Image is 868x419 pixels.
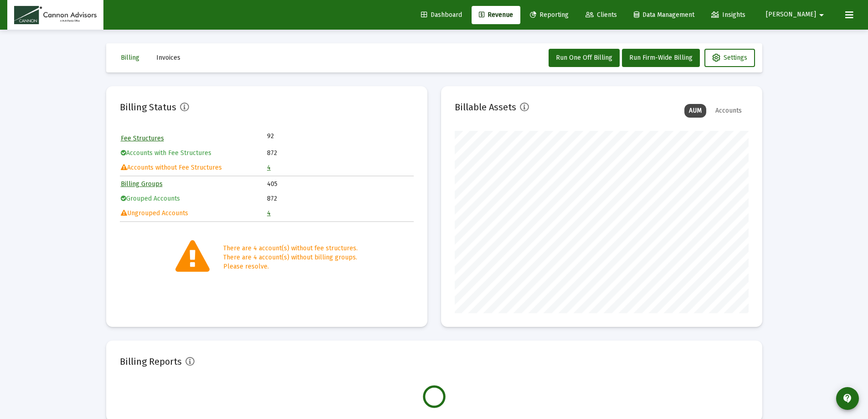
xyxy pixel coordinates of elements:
[121,134,164,142] a: Fee Structures
[684,104,706,118] div: AUM
[712,54,747,62] span: Settings
[704,6,753,24] a: Insights
[120,354,182,369] h2: Billing Reports
[755,5,838,24] button: [PERSON_NAME]
[627,6,702,24] a: Data Management
[121,192,267,206] td: Grouped Accounts
[711,11,745,19] span: Insights
[121,207,267,220] td: Ungrouped Accounts
[120,100,176,114] h2: Billing Status
[267,146,413,160] td: 872
[711,104,746,118] div: Accounts
[549,49,620,67] button: Run One Off Billing
[414,6,469,24] a: Dashboard
[842,393,853,404] mat-icon: contact_support
[121,161,267,175] td: Accounts without Fee Structures
[223,244,358,253] div: There are 4 account(s) without fee structures.
[267,177,413,191] td: 405
[267,192,413,206] td: 872
[267,209,271,217] a: 4
[156,54,180,62] span: Invoices
[121,146,267,160] td: Accounts with Fee Structures
[479,11,513,19] span: Revenue
[223,253,358,262] div: There are 4 account(s) without billing groups.
[421,11,462,19] span: Dashboard
[586,11,617,19] span: Clients
[121,54,139,62] span: Billing
[578,6,624,24] a: Clients
[455,100,516,114] h2: Billable Assets
[622,49,700,67] button: Run Firm-Wide Billing
[121,180,163,188] a: Billing Groups
[113,49,147,67] button: Billing
[223,262,358,271] div: Please resolve.
[556,54,612,62] span: Run One Off Billing
[816,6,827,24] mat-icon: arrow_drop_down
[634,11,694,19] span: Data Management
[472,6,520,24] a: Revenue
[267,132,340,141] td: 92
[14,6,97,24] img: Dashboard
[267,164,271,171] a: 4
[766,11,816,19] span: [PERSON_NAME]
[530,11,569,19] span: Reporting
[629,54,693,62] span: Run Firm-Wide Billing
[523,6,576,24] a: Reporting
[704,49,755,67] button: Settings
[149,49,188,67] button: Invoices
